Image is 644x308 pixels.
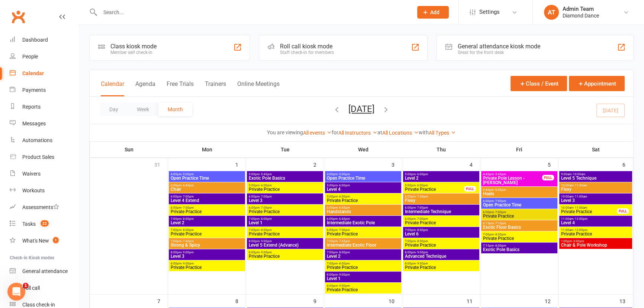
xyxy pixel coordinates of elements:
span: Add [430,9,439,15]
span: - 9:00pm [338,273,350,276]
span: Level 2 [326,254,400,259]
span: 6:00pm [405,195,478,198]
span: Private Practice [248,232,322,236]
span: - 6:00pm [416,184,428,187]
span: 4:00pm [170,173,244,176]
span: 10:00am [561,206,617,209]
a: Clubworx [9,7,28,26]
span: - 7:00pm [494,211,506,214]
span: 7:00pm [405,228,478,232]
span: Private Practice [483,214,556,218]
span: 7:00pm [248,228,322,232]
span: 6:00pm [483,199,556,203]
div: Tasks [22,221,36,227]
div: Waivers [22,171,41,177]
a: Calendar [10,65,78,82]
a: Messages [10,115,78,132]
span: - 6:45pm [338,206,350,209]
span: 5:00pm [326,195,400,198]
span: Chair & Pole Workshop [561,243,631,247]
span: 7:00pm [326,240,400,243]
span: 5:00pm [248,184,322,187]
span: 6:00pm [248,195,322,198]
span: 7:15pm [483,244,556,247]
span: - 9:00pm [338,284,350,288]
button: Agenda [135,80,155,96]
span: 5:00pm [326,184,400,187]
span: 8:00pm [248,251,322,254]
span: Open Practice Time [483,203,556,207]
input: Search... [98,7,408,17]
div: 31 [154,158,168,170]
span: - 5:45pm [494,173,506,176]
div: Member self check-in [110,50,157,55]
span: - 9:00pm [260,240,272,243]
span: 7:00pm [248,217,322,221]
span: - 7:00pm [260,195,272,198]
span: Settings [479,4,500,20]
span: - 8:00pm [338,251,350,254]
div: Roll call kiosk mode [280,43,334,50]
span: Private Practice [405,265,478,270]
span: Chair [170,187,244,192]
span: 6:00pm [405,217,478,221]
div: Workouts [22,187,45,193]
span: - 9:00pm [260,251,272,254]
span: 11:00am [561,217,631,221]
span: 6:00pm [248,206,322,209]
span: Exotic Pole Basics [483,247,556,252]
iframe: Intercom live chat [7,283,25,301]
button: Trainers [205,80,226,96]
span: Level 4 [326,187,400,192]
div: 2 [313,158,324,170]
a: Automations [10,132,78,149]
div: Automations [22,137,52,143]
span: Level 3 [561,198,631,203]
span: Private Practice [326,198,400,203]
span: Level 4 Extend [170,198,244,203]
div: 3 [392,158,402,170]
span: - 9:00pm [416,262,428,265]
span: - 5:45pm [260,173,272,176]
span: 6:00pm [170,184,244,187]
span: 4:45pm [483,173,542,176]
span: 10:00am [561,184,631,187]
span: 7:00pm [170,240,244,243]
span: Level 5 Technique [561,176,631,180]
span: - 7:30pm [416,195,428,198]
span: Private Practice [405,243,478,247]
div: 11 [467,295,480,307]
span: Private Practice [483,236,556,241]
button: Calendar [101,80,124,96]
span: 6:00pm [483,211,556,214]
div: Class kiosk mode [110,43,157,50]
div: 1 [235,158,246,170]
div: Product Sales [22,154,54,160]
div: 9 [313,295,324,307]
span: 6:00pm [326,228,400,232]
span: Level 1 [248,221,322,225]
strong: for [332,129,338,135]
span: 7:00pm [170,228,244,232]
span: - 5:00pm [181,173,194,176]
span: Private Pole Lesson - [PERSON_NAME] [483,176,542,185]
a: All Types [429,130,456,136]
span: 1 [23,283,29,289]
a: Roll call [10,280,78,296]
span: Level 3 [170,254,244,259]
div: AT [544,5,559,20]
div: 8 [235,295,246,307]
div: Reports [22,104,41,110]
a: What's New1 [10,232,78,249]
a: Reports [10,99,78,115]
span: Level 2 [405,176,478,180]
th: Thu [402,142,480,157]
span: - 8:00pm [416,240,428,243]
span: - 7:00pm [260,206,272,209]
a: Product Sales [10,149,78,166]
span: Flexy [405,198,478,203]
span: - 9:00pm [416,251,428,254]
span: 4:00pm [326,173,400,176]
span: - 7:00pm [181,195,194,198]
span: 6:00pm [326,217,400,221]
